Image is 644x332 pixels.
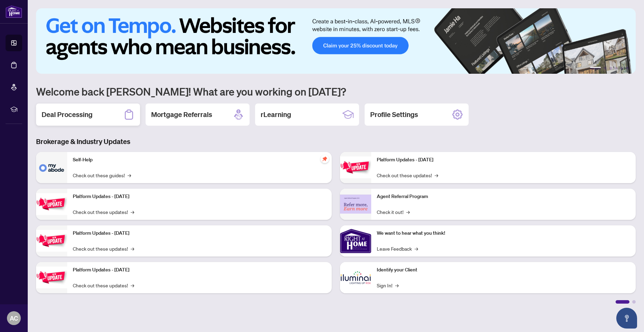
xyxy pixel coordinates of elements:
button: 4 [615,67,618,70]
a: Check out these updates!→ [73,281,134,289]
a: Check out these guides!→ [73,171,131,179]
a: Leave Feedback→ [377,245,418,252]
img: We want to hear what you think! [340,225,371,257]
img: Agent Referral Program [340,195,371,214]
img: Self-Help [36,152,67,183]
span: → [131,281,134,289]
img: Identify your Client [340,262,371,293]
h2: Deal Processing [42,110,93,119]
span: → [131,208,134,216]
p: Platform Updates - [DATE] [377,156,630,164]
a: Check out these updates!→ [73,208,134,216]
img: Platform Updates - September 16, 2025 [36,193,67,215]
a: Sign In!→ [377,281,399,289]
button: 3 [609,67,612,70]
a: Check it out!→ [377,208,410,216]
img: Platform Updates - July 8, 2025 [36,267,67,288]
img: Platform Updates - July 21, 2025 [36,230,67,252]
p: We want to hear what you think! [377,230,630,237]
p: Self-Help [73,156,326,164]
a: Check out these updates!→ [377,171,438,179]
button: 6 [626,67,629,70]
h1: Welcome back [PERSON_NAME]! What are you working on [DATE]? [36,85,636,98]
button: 1 [590,67,601,70]
img: logo [6,5,22,18]
span: AC [10,313,18,323]
p: Platform Updates - [DATE] [73,266,326,274]
p: Platform Updates - [DATE] [73,230,326,237]
span: pushpin [321,155,329,163]
span: → [435,171,438,179]
h2: Profile Settings [370,110,418,119]
span: → [128,171,131,179]
button: 2 [604,67,607,70]
p: Platform Updates - [DATE] [73,193,326,200]
img: Platform Updates - June 23, 2025 [340,156,371,178]
button: Open asap [616,308,637,329]
button: 5 [620,67,623,70]
span: → [406,208,410,216]
span: → [395,281,399,289]
h2: rLearning [261,110,291,119]
p: Identify your Client [377,266,630,274]
img: Slide 0 [36,8,636,74]
span: → [131,245,134,252]
p: Agent Referral Program [377,193,630,200]
a: Check out these updates!→ [73,245,134,252]
h3: Brokerage & Industry Updates [36,137,636,146]
h2: Mortgage Referrals [151,110,212,119]
span: → [415,245,418,252]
